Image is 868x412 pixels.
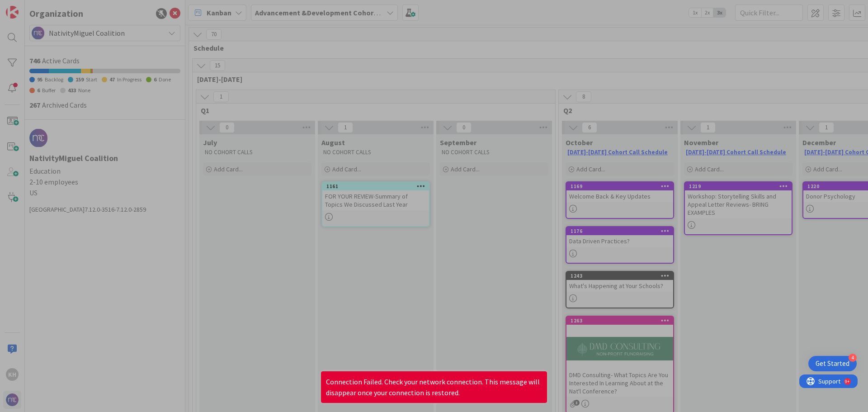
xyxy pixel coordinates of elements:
div: Open Get Started checklist, remaining modules: 4 [808,356,857,371]
div: 9+ [46,4,50,11]
div: Connection Failed. Check your network connection. This message will disappear once your connectio... [321,371,547,403]
span: Support [19,1,41,12]
div: Get Started [816,359,849,368]
div: 4 [849,354,857,362]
